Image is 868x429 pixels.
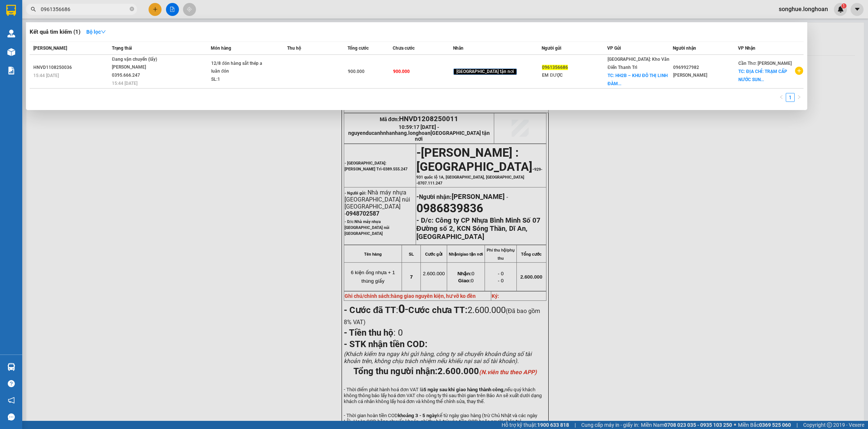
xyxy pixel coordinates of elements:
[453,69,517,75] span: [GEOGRAPHIC_DATA] tận nơi
[112,63,167,79] div: [PERSON_NAME] 0395.666.247
[33,73,59,78] span: 15:44 [DATE]
[608,73,668,86] span: TC: HH2B – KHU ĐÔ THỊ LINH ĐÀM...
[393,69,410,74] span: 900.000
[779,95,784,99] span: left
[287,46,301,51] span: Thu hộ
[41,5,128,13] input: Tìm tên, số ĐT hoặc mã đơn
[673,71,738,79] div: [PERSON_NAME]
[7,48,15,56] img: warehouse-icon
[607,46,621,51] span: VP Gửi
[542,71,607,79] div: EM ĐƯỢC
[130,7,134,11] span: close-circle
[33,46,67,51] span: [PERSON_NAME]
[211,76,267,84] div: SL: 1
[112,46,132,51] span: Trạng thái
[80,26,112,38] button: Bộ lọcdown
[795,93,804,102] button: right
[8,413,15,420] span: message
[786,93,795,102] li: 1
[7,363,15,371] img: warehouse-icon
[777,93,786,102] button: left
[673,46,696,51] span: Người nhận
[101,29,106,34] span: down
[86,29,106,35] strong: Bộ lọc
[608,57,669,70] span: [GEOGRAPHIC_DATA]: Kho Văn Điển Thanh Trì
[453,46,463,51] span: Nhãn
[738,46,755,51] span: VP Nhận
[8,380,15,387] span: question-circle
[795,93,804,102] li: Next Page
[738,69,787,82] span: TC: ĐỊA CHỈ: TRẠM CẤP NƯỚC SUN...
[795,67,803,75] span: plus-circle
[347,46,369,51] span: Tổng cước
[211,60,267,76] div: 12/8 đón hàng sắt thép a luân đón
[8,397,15,404] span: notification
[30,28,80,36] h3: Kết quả tìm kiếm ( 1 )
[6,5,16,16] img: logo-vxr
[31,7,36,12] span: search
[130,6,134,13] span: close-circle
[393,46,415,51] span: Chưa cước
[7,67,15,74] img: solution-icon
[673,64,738,71] div: 0969927982
[738,61,792,66] span: Cần Thơ: [PERSON_NAME]
[542,65,568,70] span: 0961356686
[211,46,231,51] span: Món hàng
[786,93,794,102] a: 1
[33,64,110,71] div: HNVD1108250036
[777,93,786,102] li: Previous Page
[542,46,561,51] span: Người gửi
[797,95,801,99] span: right
[348,69,365,74] span: 900.000
[112,81,137,86] span: 15:44 [DATE]
[7,30,15,37] img: warehouse-icon
[112,56,167,64] div: Đang vận chuyển (lấy)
